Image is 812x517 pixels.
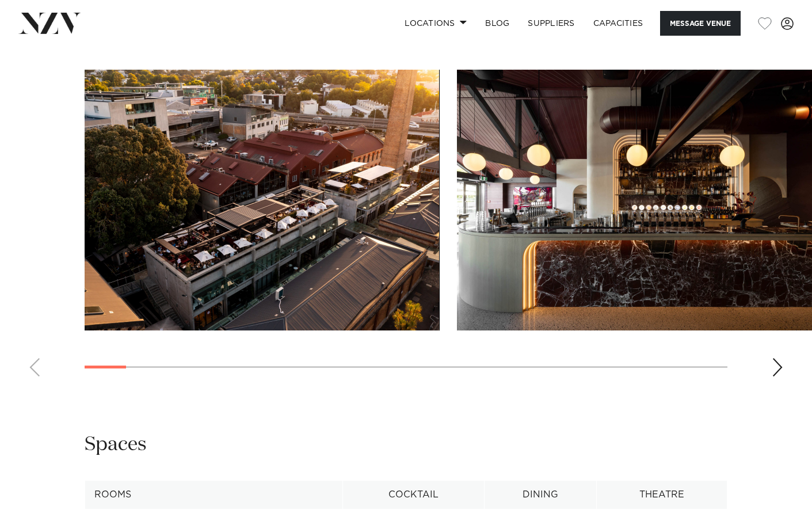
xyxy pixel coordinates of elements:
[457,70,812,330] img: Marble bench at Darling on Drake
[85,70,440,330] swiper-slide: 1 / 27
[85,432,147,458] h2: Spaces
[660,11,741,36] button: Message Venue
[584,11,653,36] a: Capacities
[485,481,597,509] th: Dining
[85,481,343,509] th: Rooms
[519,11,584,36] a: SUPPLIERS
[457,70,812,330] swiper-slide: 2 / 27
[596,481,727,509] th: Theatre
[395,11,476,36] a: Locations
[85,70,440,330] img: Aerial view of Darling on Drake
[476,11,519,36] a: BLOG
[343,481,485,509] th: Cocktail
[18,13,81,33] img: nzv-logo.png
